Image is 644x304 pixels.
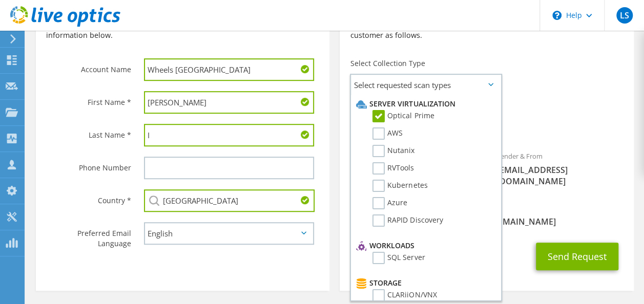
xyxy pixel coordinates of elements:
[487,145,634,192] div: Sender & From
[372,162,414,175] label: RVTools
[372,180,427,192] label: Kubernetes
[354,277,495,289] li: Storage
[340,99,633,140] div: Requested Collections
[46,222,131,249] label: Preferred Email Language
[46,91,131,107] label: First Name *
[351,75,501,95] span: Select requested scan types
[372,214,443,227] label: RAPID Discovery
[372,145,414,157] label: Nutanix
[372,252,425,264] label: SQL Server
[340,145,487,192] div: To
[372,197,407,209] label: Azure
[372,110,434,122] label: Optical Prime
[497,164,624,187] span: [EMAIL_ADDRESS][DOMAIN_NAME]
[354,240,495,252] li: Workloads
[372,127,403,140] label: AWS
[552,11,562,20] svg: \n
[46,157,131,173] label: Phone Number
[616,7,633,24] span: LS
[372,289,437,301] label: CLARiiON/VNX
[350,58,425,69] label: Select Collection Type
[354,98,495,110] li: Server Virtualization
[536,243,618,270] button: Send Request
[46,124,131,140] label: Last Name *
[46,189,131,206] label: Country *
[340,197,633,232] div: CC & Reply To
[46,58,131,75] label: Account Name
